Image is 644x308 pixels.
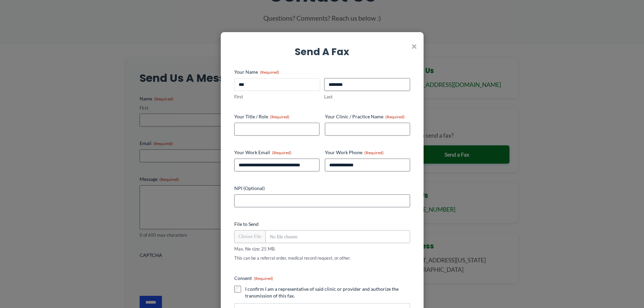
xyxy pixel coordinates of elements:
[270,114,289,119] span: (Required)
[364,150,384,155] span: (Required)
[260,70,279,75] span: (Required)
[245,286,410,299] label: I confirm I am a representative of said clinic or provider and authorize the transmission of this...
[234,275,273,282] legend: Consent
[254,276,273,281] span: (Required)
[325,113,410,120] label: Your Clinic / Practice Name
[411,37,417,55] span: ×
[234,149,319,156] label: Your Work Email
[234,113,319,120] label: Your Title / Role
[324,94,410,100] label: Last
[234,94,320,100] label: First
[234,185,410,192] label: NPI (Optional)
[234,69,279,75] legend: Your Name
[234,246,410,252] span: Max. file size: 25 MB.
[385,114,405,119] span: (Required)
[325,149,410,156] label: Your Work Phone
[272,150,291,155] span: (Required)
[234,46,410,58] h3: Send a Fax
[234,221,410,228] label: File to Send
[234,255,410,261] div: This can be a referral order, medical record request, or other.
